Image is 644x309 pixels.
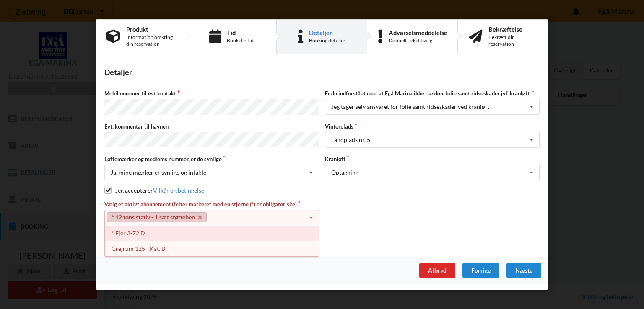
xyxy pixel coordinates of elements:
div: Landplads nr. 5 [331,137,370,143]
div: Produkt [126,26,175,33]
div: Detaljer [309,29,345,36]
div: Booking detaljer [309,37,345,44]
label: Mobil nummer til evt kontakt [104,90,319,97]
div: Detaljer [104,67,540,77]
label: Evt. kommentar til havnen [104,123,319,130]
label: Løftemærker og medlems nummer, er de synlige [104,155,319,163]
label: Jeg accepterer [104,187,207,194]
div: Book din tid [227,37,254,44]
div: Afbryd [419,263,455,278]
div: Optagning [331,170,358,175]
div: Forrige [462,263,499,278]
div: Jeg tager selv ansvaret for folie samt ridseskader ved kranløft [331,104,489,110]
label: Vinterplads [325,123,540,130]
div: Tid [227,29,254,36]
label: Er du indforstået med at Egå Marina ikke dækker folie samt ridseskader jvf. kranløft. [325,90,540,97]
div: Grejrum 125 - Kat. B [105,241,319,256]
label: Vælg et aktivt abonnement (felter markeret med en stjerne (*) er obligatoriske) [104,201,319,208]
a: * 12 tons stativ - 1 sæt støtteben [107,212,207,222]
div: Bekræftelse [488,26,538,33]
div: Næste [506,263,541,278]
div: Dobbelttjek dit valg [389,37,447,44]
label: Kranløft [325,155,540,163]
div: Bekræft din reservation [488,34,538,47]
div: Information omkring din reservation [126,34,175,47]
div: Ja, mine mærker er synlige og intakte [111,170,206,175]
a: Vilkår og betingelser [153,187,207,194]
div: Advarselsmeddelelse [389,29,447,36]
div: * Ejer 3-72 D [105,225,319,241]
